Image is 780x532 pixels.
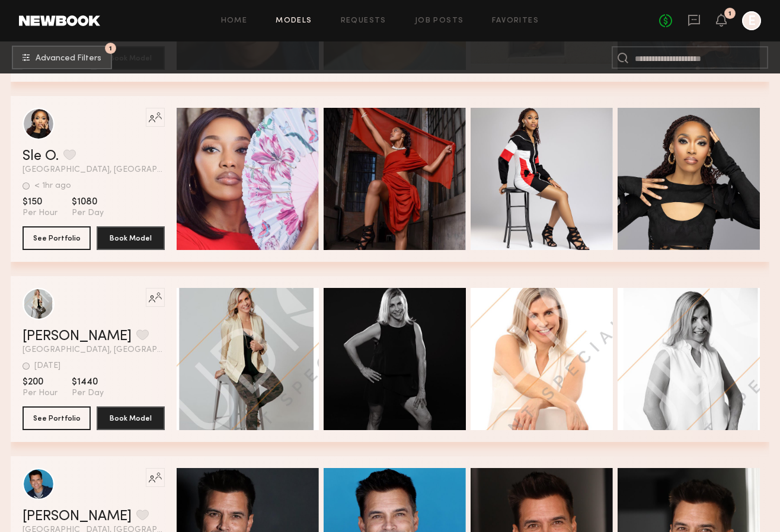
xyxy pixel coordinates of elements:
span: [GEOGRAPHIC_DATA], [GEOGRAPHIC_DATA] [23,166,165,174]
a: Models [276,17,312,25]
span: Per Hour [23,388,57,399]
a: Sle O. [23,149,59,164]
span: Per Hour [23,208,57,219]
span: 1 [109,46,112,51]
a: Favorites [492,17,539,25]
button: 1Advanced Filters [12,46,112,69]
span: Advanced Filters [36,55,101,63]
a: E [742,11,761,30]
div: [DATE] [34,362,60,370]
a: Home [221,17,248,25]
a: [PERSON_NAME] [23,329,132,344]
a: [PERSON_NAME] [23,509,132,524]
span: $200 [23,376,57,388]
span: $1440 [72,376,104,388]
span: [GEOGRAPHIC_DATA], [GEOGRAPHIC_DATA] [23,346,165,354]
div: 1 [728,11,731,17]
a: Job Posts [415,17,464,25]
span: Per Day [72,388,104,399]
div: < 1hr ago [34,182,71,190]
button: See Portfolio [23,406,91,430]
button: Book Model [97,226,165,250]
button: See Portfolio [23,226,91,250]
span: $150 [23,196,57,208]
span: Per Day [72,208,104,219]
span: $1080 [72,196,104,208]
button: Book Model [97,406,165,430]
a: Requests [341,17,386,25]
